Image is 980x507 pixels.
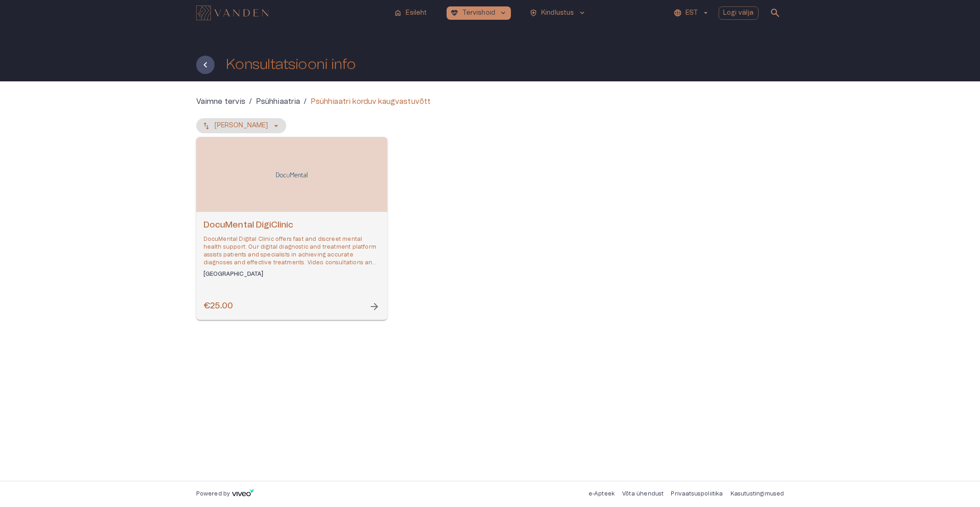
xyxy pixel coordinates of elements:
[196,137,387,320] a: Open selected supplier available booking dates
[578,9,586,17] span: keyboard_arrow_down
[462,8,496,18] p: Tervishoid
[589,491,615,496] a: e-Apteek
[369,301,380,312] span: arrow_forward
[622,490,663,498] p: Võta ühendust
[529,9,538,17] span: health_and_safety
[685,8,698,18] p: EST
[196,6,268,20] img: Vanden logo
[671,491,723,496] a: Privaatsuspoliitika
[226,57,356,73] h1: Konsultatsiooni info
[390,6,431,20] button: homeEsileht
[447,6,511,20] button: ecg_heartTervishoidkeyboard_arrow_down
[526,6,590,20] button: health_and_safetyKindlustuskeyboard_arrow_down
[311,96,431,107] p: Psühhiaatri korduv kaugvastuvõtt
[196,118,287,133] button: [PERSON_NAME]
[770,7,781,18] span: search
[731,491,784,496] a: Kasutustingimused
[541,8,574,18] p: Kindlustus
[273,160,310,189] img: DocuMental DigiClinic logo
[196,96,246,107] a: Vaimne tervis
[256,96,300,107] a: Psühhiaatria
[394,9,402,17] span: home
[672,6,711,20] button: EST
[499,9,507,17] span: keyboard_arrow_down
[204,270,380,278] h6: [GEOGRAPHIC_DATA]
[908,465,980,491] iframe: Help widget launcher
[766,4,784,22] button: open search modal
[450,9,459,17] span: ecg_heart
[249,96,252,107] p: /
[304,96,306,107] p: /
[204,235,380,267] p: DocuMental Digital Clinic offers fast and discreet mental health support. Our digital diagnostic ...
[196,6,387,19] a: Navigate to homepage
[204,219,380,232] h6: DocuMental DigiClinic
[196,56,215,74] button: Tagasi
[406,8,427,18] p: Esileht
[719,6,759,20] button: Logi välja
[215,121,268,131] p: [PERSON_NAME]
[723,8,754,18] p: Logi välja
[196,490,230,498] p: Powered by
[204,300,233,313] h6: €25.00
